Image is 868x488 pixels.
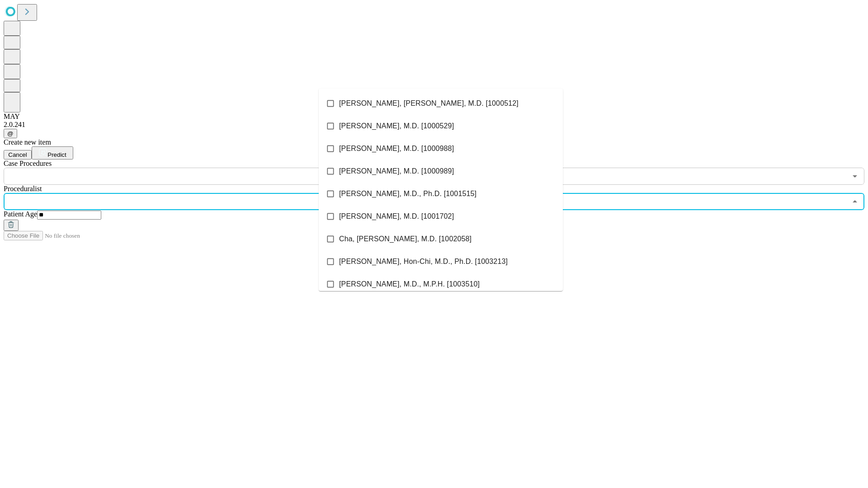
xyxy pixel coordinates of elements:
[339,166,454,177] span: [PERSON_NAME], M.D. [1000989]
[339,234,472,244] span: Cha, [PERSON_NAME], M.D. [1002058]
[4,160,52,167] span: Scheduled Procedure
[4,129,17,138] button: @
[4,150,32,160] button: Cancel
[339,211,454,222] span: [PERSON_NAME], M.D. [1001702]
[32,146,73,160] button: Predict
[339,256,508,267] span: [PERSON_NAME], Hon-Chi, M.D., Ph.D. [1003213]
[4,185,42,192] span: Proceduralist
[47,151,66,158] span: Predict
[4,210,37,218] span: Patient Age
[339,188,476,199] span: [PERSON_NAME], M.D., Ph.D. [1001515]
[849,170,861,183] button: Open
[849,195,861,208] button: Close
[4,113,864,121] div: MAY
[339,121,454,131] span: [PERSON_NAME], M.D. [1000529]
[4,138,51,146] span: Create new item
[339,143,454,154] span: [PERSON_NAME], M.D. [1000988]
[8,151,27,158] span: Cancel
[339,98,519,109] span: [PERSON_NAME], [PERSON_NAME], M.D. [1000512]
[339,279,480,290] span: [PERSON_NAME], M.D., M.P.H. [1003510]
[4,121,864,129] div: 2.0.241
[7,130,14,137] span: @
